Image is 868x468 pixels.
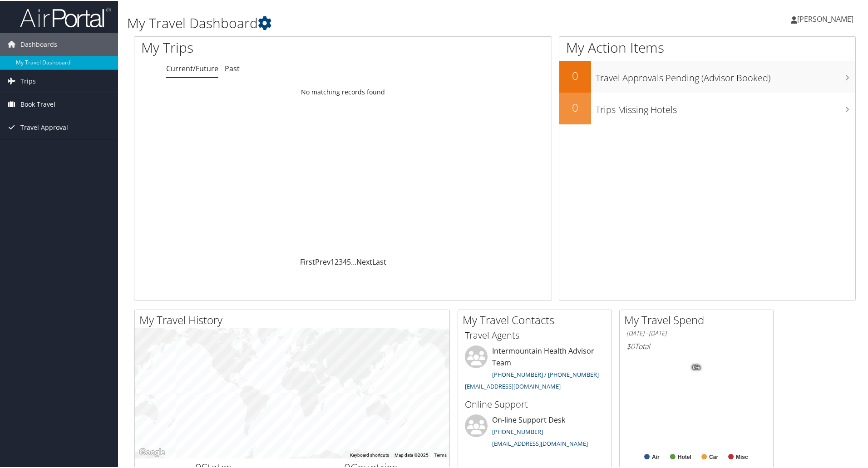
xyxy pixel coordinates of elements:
h2: 0 [559,99,591,114]
a: 4 [343,256,347,266]
a: [PHONE_NUMBER] [492,427,543,435]
a: 0Trips Missing Hotels [559,92,855,123]
h6: Total [626,340,766,350]
a: Terms (opens in new tab) [434,452,447,457]
span: Trips [20,69,36,92]
a: Open this area in Google Maps (opens a new window) [137,446,167,458]
a: [EMAIL_ADDRESS][DOMAIN_NAME] [465,381,561,389]
a: [PHONE_NUMBER] / [PHONE_NUMBER] [492,369,599,378]
td: No matching records found [134,83,552,99]
h3: Travel Approvals Pending (Advisor Booked) [596,66,855,84]
img: airportal-logo.png [20,6,111,27]
span: Book Travel [20,92,55,115]
span: Dashboards [20,32,57,55]
a: [EMAIL_ADDRESS][DOMAIN_NAME] [492,438,588,447]
a: 0Travel Approvals Pending (Advisor Booked) [559,60,855,92]
a: 2 [335,256,339,266]
a: 3 [339,256,343,266]
span: $0 [626,340,635,350]
span: Map data ©2025 [395,452,429,457]
span: … [351,256,356,266]
text: Hotel [678,453,691,459]
span: Travel Approval [20,115,68,138]
button: Keyboard shortcuts [350,451,389,458]
h3: Travel Agents [465,328,605,341]
h2: My Travel Contacts [463,311,612,327]
text: Misc [736,453,748,459]
h2: My Travel Spend [624,311,773,327]
a: Next [356,256,372,266]
a: Prev [315,256,330,266]
a: [PERSON_NAME] [791,5,863,32]
h6: [DATE] - [DATE] [626,328,766,337]
a: Past [225,63,240,73]
text: Car [709,453,718,459]
h1: My Travel Dashboard [127,13,617,32]
img: Google [137,446,167,458]
tspan: 0% [693,364,700,369]
h2: My Travel History [139,311,449,327]
h3: Online Support [465,397,605,410]
h1: My Trips [141,37,371,56]
text: Air [652,453,660,459]
a: First [300,256,315,266]
a: Last [372,256,386,266]
li: Intermountain Health Advisor Team [460,345,609,393]
h1: My Action Items [559,37,855,56]
h3: Trips Missing Hotels [596,98,855,115]
a: 5 [347,256,351,266]
li: On-line Support Desk [460,414,609,451]
a: 1 [330,256,335,266]
span: [PERSON_NAME] [797,13,853,23]
a: Current/Future [166,63,218,73]
h2: 0 [559,67,591,83]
